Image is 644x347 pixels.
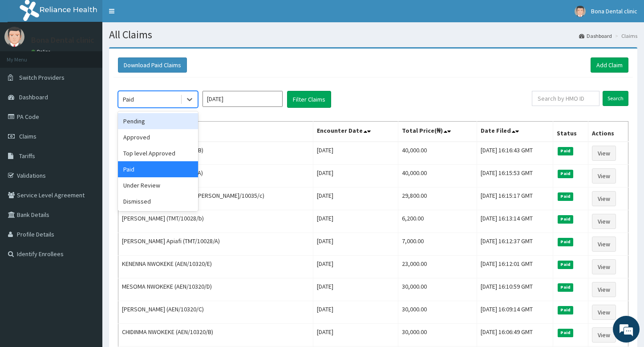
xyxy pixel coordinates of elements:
td: 6,200.00 [398,210,477,233]
td: [DATE] [313,165,398,188]
th: Actions [588,122,628,142]
span: Paid [558,283,574,291]
td: 30,000.00 [398,324,477,347]
span: Dashboard [19,93,48,101]
td: [DATE] [313,188,398,210]
td: [DATE] 16:13:14 GMT [477,210,553,233]
input: Search by HMO ID [532,91,599,106]
td: [DATE] [313,233,398,256]
span: Paid [558,147,574,155]
div: Minimize live chat window [146,4,167,26]
td: [DATE] 16:16:43 GMT [477,142,553,165]
input: Select Month and Year [203,91,283,107]
td: [DATE] [313,278,398,301]
th: Encounter Date [313,122,398,142]
span: Paid [558,170,574,178]
td: [DATE] 16:15:53 GMT [477,165,553,188]
a: View [592,191,616,206]
a: Dashboard [579,32,612,40]
img: d_794563401_company_1708531726252_794563401 [16,45,36,67]
h1: All Claims [109,29,637,41]
p: Bona Dental clinic [31,36,94,44]
div: Dismissed [118,193,198,209]
td: [PERSON_NAME] Oparaodu ([PERSON_NAME]/10035/c) [118,188,313,210]
td: 23,000.00 [398,256,477,278]
td: [DATE] [313,210,398,233]
a: View [592,327,616,343]
a: View [592,305,616,320]
span: Paid [558,306,574,314]
td: 30,000.00 [398,301,477,324]
span: Bona Dental clinic [591,7,637,15]
span: Tariffs [19,152,35,160]
td: [DATE] [313,301,398,324]
td: 29,800.00 [398,188,477,210]
a: View [592,168,616,184]
a: View [592,214,616,229]
td: [PERSON_NAME] Apiafi (TMT/10028/A) [118,233,313,256]
div: Top level Approved [118,145,198,161]
td: 30,000.00 [398,278,477,301]
a: Add Claim [591,57,628,73]
td: [DATE] 16:06:49 GMT [477,324,553,347]
td: KENENNA NWOKEKE (AEN/10320/E) [118,256,313,278]
td: [DATE] 16:09:14 GMT [477,301,553,324]
td: 7,000.00 [398,233,477,256]
td: 40,000.00 [398,165,477,188]
a: View [592,259,616,274]
span: Paid [558,215,574,223]
div: Chat with us now [46,50,150,61]
button: Filter Claims [287,91,331,108]
span: Paid [558,261,574,269]
td: [PERSON_NAME] (ACT/10020/B) [118,142,313,165]
td: [DATE] [313,142,398,165]
td: [DATE] 16:10:59 GMT [477,278,553,301]
a: View [592,146,616,161]
input: Search [603,91,628,106]
td: [DATE] 16:12:01 GMT [477,256,553,278]
button: Download Paid Claims [118,57,187,73]
span: We're online! [52,112,123,202]
div: Pending [118,113,198,129]
div: Under Review [118,177,198,193]
span: Switch Providers [19,73,65,82]
td: [PERSON_NAME] (ACT/10020/A) [118,165,313,188]
th: Total Price(₦) [398,122,477,142]
textarea: Type your message and hit 'Enter' [4,243,170,274]
a: Online [31,49,53,55]
td: [PERSON_NAME] (AEN/10320/C) [118,301,313,324]
th: Name [118,122,313,142]
li: Claims [613,32,637,40]
img: User Image [4,27,24,47]
td: [DATE] [313,256,398,278]
th: Status [553,122,588,142]
span: Paid [558,238,574,246]
a: View [592,237,616,252]
div: Paid [123,95,134,104]
span: Claims [19,132,36,140]
td: [PERSON_NAME] (TMT/10028/b) [118,210,313,233]
div: Approved [118,129,198,145]
span: Paid [558,192,574,200]
span: Paid [558,329,574,337]
td: [DATE] 16:15:17 GMT [477,188,553,210]
div: Paid [118,161,198,177]
td: 40,000.00 [398,142,477,165]
td: MESOMA NWOKEKE (AEN/10320/D) [118,278,313,301]
th: Date Filed [477,122,553,142]
td: CHIDINMA NWOKEKE (AEN/10320/B) [118,324,313,347]
a: View [592,282,616,297]
td: [DATE] [313,324,398,347]
img: User Image [575,6,586,17]
td: [DATE] 16:12:37 GMT [477,233,553,256]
